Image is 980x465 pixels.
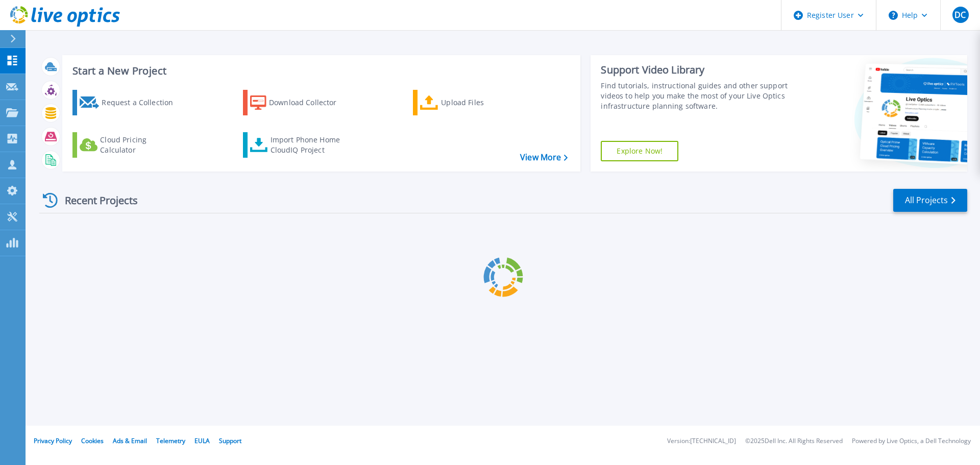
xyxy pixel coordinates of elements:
li: Version: [TECHNICAL_ID] [667,438,736,445]
a: Cookies [81,436,104,445]
li: © 2025 Dell Inc. All Rights Reserved [745,438,843,445]
div: Find tutorials, instructional guides and other support videos to help you make the most of your L... [601,81,793,111]
div: Import Phone Home CloudIQ Project [271,135,350,155]
a: Explore Now! [601,141,678,161]
a: Privacy Policy [34,436,72,445]
a: All Projects [893,189,967,212]
a: Ads & Email [113,436,147,445]
li: Powered by Live Optics, a Dell Technology [852,438,971,445]
div: Upload Files [441,92,523,113]
a: Telemetry [156,436,185,445]
span: DC [954,11,966,19]
a: Cloud Pricing Calculator [72,132,186,158]
div: Download Collector [269,92,351,113]
div: Support Video Library [601,63,793,77]
div: Cloud Pricing Calculator [100,135,182,155]
h3: Start a New Project [72,65,568,77]
div: Recent Projects [39,188,152,213]
a: Support [219,436,241,445]
a: EULA [194,436,210,445]
a: Download Collector [243,90,357,115]
a: View More [520,153,568,162]
a: Request a Collection [72,90,186,115]
a: Upload Files [413,90,527,115]
div: Request a Collection [102,92,183,113]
